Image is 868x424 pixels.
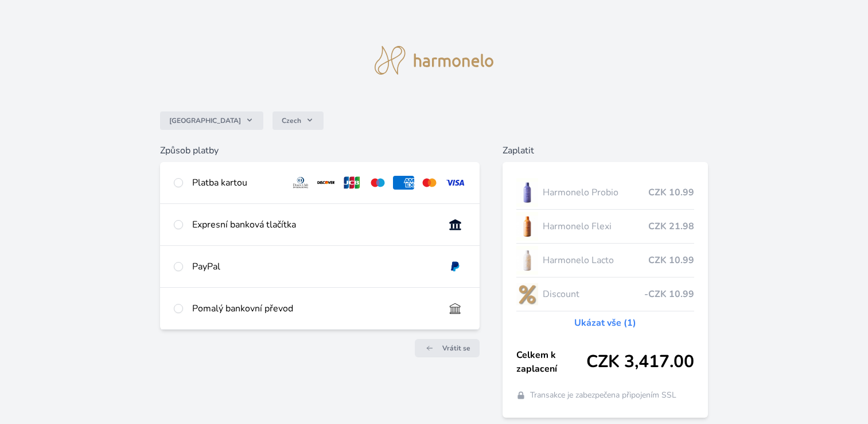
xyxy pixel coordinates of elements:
span: Transakce je zabezpečena připojením SSL [530,390,676,401]
img: diners.svg [290,176,312,190]
span: Harmonelo Lacto [543,253,648,267]
img: CLEAN_PROBIO_se_stinem_x-lo.jpg [516,178,538,207]
img: paypal.svg [445,260,466,273]
span: CZK 21.98 [648,219,694,233]
div: Pomalý bankovní převod [192,302,435,315]
img: CLEAN_FLEXI_se_stinem_x-hi_(1)-lo.jpg [516,212,538,241]
div: Expresní banková tlačítka [192,218,435,232]
span: CZK 10.99 [648,253,694,267]
h6: Způsob platby [160,144,480,157]
span: Celkem k zaplacení [516,348,586,376]
span: CZK 10.99 [648,186,694,199]
img: discover.svg [316,176,337,190]
img: mc.svg [419,176,440,190]
span: Czech [282,116,301,125]
img: bankTransfer_IBAN.svg [445,302,466,315]
span: Harmonelo Probio [543,186,648,199]
a: Ukázat vše (1) [574,316,636,330]
span: Vrátit se [442,344,470,353]
img: discount-lo.png [516,280,538,309]
span: -CZK 10.99 [644,287,694,301]
div: PayPal [192,260,435,273]
button: [GEOGRAPHIC_DATA] [160,111,263,130]
img: logo.svg [375,46,494,75]
a: Vrátit se [415,339,480,357]
h6: Zaplatit [503,144,708,157]
div: Platba kartou [192,176,281,190]
img: maestro.svg [367,176,388,190]
span: Discount [543,287,644,301]
span: Harmonelo Flexi [543,219,648,233]
img: CLEAN_LACTO_se_stinem_x-hi-lo.jpg [516,246,538,275]
img: onlineBanking_CZ.svg [445,218,466,232]
span: CZK 3,417.00 [586,352,694,372]
img: visa.svg [445,176,466,190]
button: Czech [273,111,324,130]
img: jcb.svg [341,176,363,190]
span: [GEOGRAPHIC_DATA] [169,116,241,125]
img: amex.svg [393,176,414,190]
